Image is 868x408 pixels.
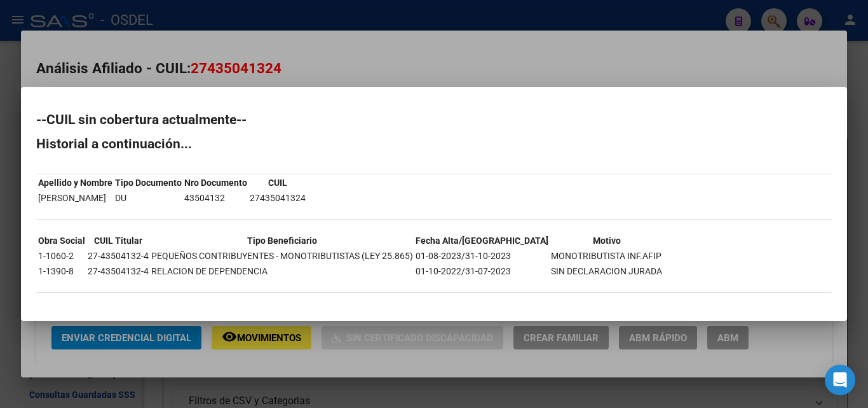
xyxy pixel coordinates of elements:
[550,249,663,263] td: MONOTRIBUTISTA INF.AFIP
[37,264,86,278] td: 1-1390-8
[550,264,663,278] td: SIN DECLARACION JURADA
[37,234,86,248] th: Obra Social
[249,191,306,205] td: 27435041324
[184,191,248,205] td: 43504132
[36,137,832,150] h2: Historial a continuación...
[114,176,182,190] th: Tipo Documento
[415,249,549,263] td: 01-08-2023/31-10-2023
[184,176,248,190] th: Nro Documento
[37,176,113,190] th: Apellido y Nombre
[37,191,113,205] td: [PERSON_NAME]
[249,176,306,190] th: CUIL
[415,234,549,248] th: Fecha Alta/[GEOGRAPHIC_DATA]
[37,249,86,263] td: 1-1060-2
[550,234,663,248] th: Motivo
[87,249,149,263] td: 27-43504132-4
[114,191,182,205] td: DU
[151,264,414,278] td: RELACION DE DEPENDENCIA
[415,264,549,278] td: 01-10-2022/31-07-2023
[825,365,855,395] div: Open Intercom Messenger
[87,234,149,248] th: CUIL Titular
[151,249,414,263] td: PEQUEÑOS CONTRIBUYENTES - MONOTRIBUTISTAS (LEY 25.865)
[36,113,832,126] h2: --CUIL sin cobertura actualmente--
[151,234,414,248] th: Tipo Beneficiario
[87,264,149,278] td: 27-43504132-4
